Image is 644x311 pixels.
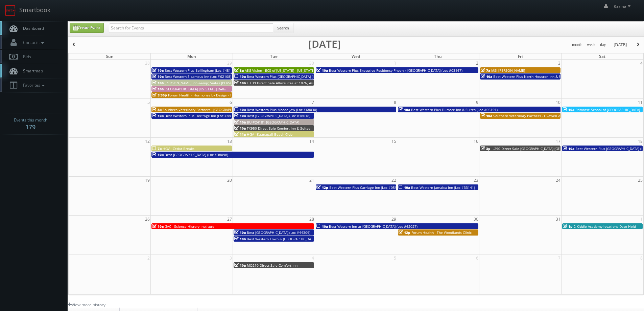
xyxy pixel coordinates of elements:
span: Best Western Plus Fillmore Inn & Suites (Loc #06191) [411,107,498,112]
a: View more history [68,302,105,308]
span: 7 [557,254,561,262]
span: 10a [234,263,246,268]
span: 11a [234,132,246,137]
span: 10a [234,113,246,118]
span: 2 Kiddie Academy locations Date Hold [574,224,636,229]
span: MSI [PERSON_NAME] [491,68,525,73]
span: 10a [234,74,246,79]
span: FLF39 Direct Sale Alluxsuites at 1876, Ascend Hotel Collection [247,81,348,85]
span: 1 [393,60,397,67]
span: 29 [391,216,397,223]
span: 15 [391,138,397,145]
span: [PERSON_NAME] Inn &amp; Suites [PERSON_NAME] [165,81,248,85]
span: 7 [311,99,315,106]
span: 2 [147,254,150,262]
span: 10a [481,113,492,118]
span: 10 [555,99,561,106]
span: Bids [20,54,31,60]
span: 12p [316,185,328,190]
span: Best Western Sicamous Inn (Loc #62108) [165,74,231,79]
span: 8 [393,99,397,106]
span: 25 [637,177,643,184]
span: 10a [399,107,410,112]
span: 10a [399,185,410,190]
span: 10a [234,126,246,131]
span: Best Western Jamaica Inn (Loc #33141) [411,185,475,190]
span: 8 [640,254,643,262]
span: AEG Vision - ECS of [US_STATE] - [US_STATE] Valley Family Eye Care [245,68,353,73]
span: 7a [152,146,162,151]
span: 1p [563,224,573,229]
span: 2 [475,60,479,67]
span: Best Western Plus North Houston Inn & Suites (Loc #44475) [493,74,591,79]
span: Best Western Plus Heritage Inn (Loc #44463) [165,113,238,118]
span: 10a [234,230,246,235]
input: Search for Events [109,23,273,33]
span: 3 [557,60,561,67]
span: TX950 Direct Sale Comfort Inn & Suites [247,126,310,131]
span: 26 [144,216,150,223]
span: 10a [234,120,246,125]
span: HGV - Cedar Breaks [163,146,194,151]
span: 13 [226,138,233,145]
span: 6 [475,254,479,262]
img: smartbook-logo.png [5,5,16,16]
span: Sun [106,53,114,59]
span: Mon [187,53,196,59]
span: 23 [473,177,479,184]
button: [DATE] [611,41,629,49]
h2: [DATE] [308,41,341,47]
span: 6 [229,99,233,106]
span: 19 [144,177,150,184]
span: 28 [144,60,150,67]
span: 20 [226,177,233,184]
a: Create Event [70,23,104,33]
span: 18 [637,138,643,145]
span: 21 [309,177,315,184]
span: 10a [152,224,164,229]
span: 10a [234,81,246,85]
span: Best Western Town & [GEOGRAPHIC_DATA] (Loc #05423) [247,237,338,241]
span: 3 [229,254,233,262]
span: Smartmap [20,68,43,74]
span: 14 [309,138,315,145]
span: 31 [555,216,561,223]
span: 1 [640,216,643,223]
span: Contacts [20,40,46,45]
span: [GEOGRAPHIC_DATA] [US_STATE] Dells [165,87,226,91]
span: Best Western Plus Moose Jaw (Loc #68030) [247,107,317,112]
span: 27 [226,216,233,223]
span: Best Western Plus [GEOGRAPHIC_DATA] (Loc #50153) [247,74,333,79]
span: GAC - Science History Institute [165,224,214,229]
span: Karina [614,3,633,9]
span: Primrose School of [GEOGRAPHIC_DATA] [575,107,640,112]
span: 9 [475,99,479,106]
span: 30 [309,60,315,67]
span: Thu [434,53,442,59]
span: 10a [316,68,328,73]
span: 10a [152,113,164,118]
span: Best Western Plus Executive Residency Phoenix [GEOGRAPHIC_DATA] (Loc #03167) [329,68,462,73]
span: Forum Health - Hormones by Design - New Braunfels Clinic [168,93,264,97]
span: 10a [152,87,164,91]
button: day [598,41,609,49]
span: 4 [640,60,643,67]
span: Dashboard [20,25,44,31]
span: 30 [473,216,479,223]
span: 22 [391,177,397,184]
span: 10a [481,74,492,79]
span: Forum Health - The Woodlands Clinic [411,230,472,235]
span: 10a [563,107,574,112]
span: Fri [518,53,523,59]
span: 8a [234,68,244,73]
span: 11 [637,99,643,106]
span: 12p [399,230,410,235]
span: 16 [473,138,479,145]
span: 10a [234,107,246,112]
button: week [585,41,598,49]
span: 10a [563,146,574,151]
span: 10a [152,81,164,85]
span: 5 [147,99,150,106]
span: 28 [309,216,315,223]
span: 3:30p [152,93,167,97]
